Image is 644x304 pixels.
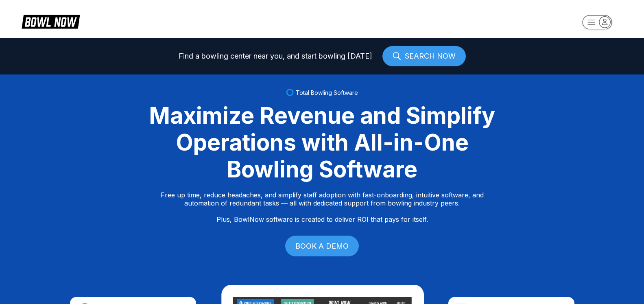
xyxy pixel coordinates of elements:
[161,191,484,223] p: Free up time, reduce headaches, and simplify staff adoption with fast-onboarding, intuitive softw...
[296,89,358,96] span: Total Bowling Software
[179,52,372,60] span: Find a bowling center near you, and start bowling [DATE]
[285,236,359,256] a: BOOK A DEMO
[139,102,505,183] div: Maximize Revenue and Simplify Operations with All-in-One Bowling Software
[382,46,466,66] a: SEARCH NOW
